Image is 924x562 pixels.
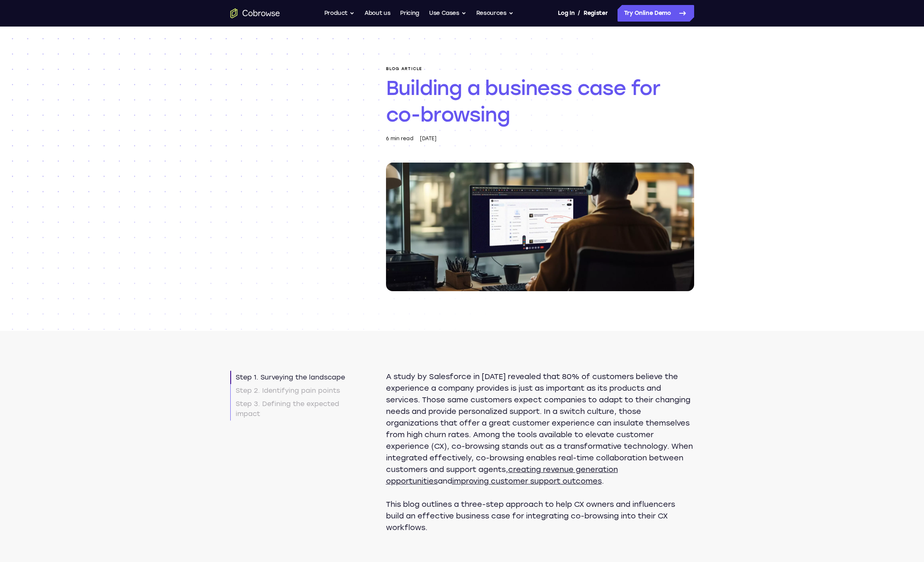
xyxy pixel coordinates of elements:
a: Step 2. Identifying pain points [230,384,346,397]
button: Product [324,5,355,22]
p: Blog article [386,66,694,71]
a: Register [584,5,608,22]
a: About us [364,5,390,22]
div: [DATE] [420,134,437,143]
a: Step 1. Surveying the landscape [230,371,346,384]
a: Pricing [400,5,419,22]
span: / [578,8,580,18]
img: Building a business case for co-browsing [386,163,694,291]
button: Use Cases [429,5,466,22]
p: This blog outlines a three-step approach to help CX owners and influencers build an effective bus... [386,499,694,533]
a: Try Online Demo [618,5,694,22]
a: Step 3. Defining the expected impact [230,397,346,421]
p: A study by Salesforce in [DATE] revealed that 80% of customers believe the experience a company p... [386,371,694,487]
h1: Building a business case for co-browsing [386,75,694,128]
button: Resources [476,5,514,22]
a: improving customer support outcomes [452,477,602,486]
div: 6 min read [386,134,413,143]
a: Log In [558,5,574,22]
a: Go to the home page [230,8,280,18]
